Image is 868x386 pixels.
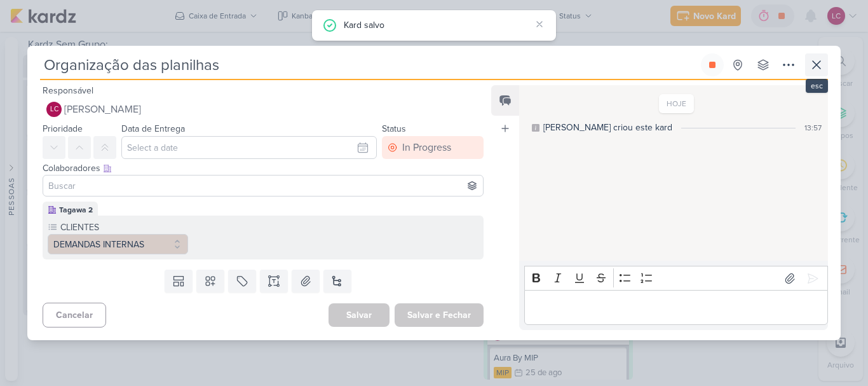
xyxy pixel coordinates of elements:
[43,162,484,175] div: Colaboradores
[524,266,828,291] div: Editor toolbar
[46,102,62,117] div: Laís Costa
[382,123,406,134] label: Status
[344,18,531,32] div: Kard salvo
[48,234,188,254] button: DEMANDAS INTERNAS
[707,60,717,70] div: Parar relógio
[43,123,83,134] label: Prioridade
[50,106,58,113] p: LC
[59,221,188,234] label: CLIENTES
[121,123,185,134] label: Data de Entrega
[121,136,377,159] input: Select a date
[804,122,822,134] div: 13:57
[524,290,828,325] div: Editor editing area: main
[806,79,828,93] div: esc
[46,178,480,193] input: Buscar
[402,140,451,155] div: In Progress
[59,204,93,216] div: Tagawa 2
[43,85,93,96] label: Responsável
[382,136,484,159] button: In Progress
[43,303,106,327] button: Cancelar
[543,121,672,134] div: [PERSON_NAME] criou este kard
[40,53,698,76] input: Kard Sem Título
[64,102,141,117] span: [PERSON_NAME]
[43,98,484,121] button: LC [PERSON_NAME]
